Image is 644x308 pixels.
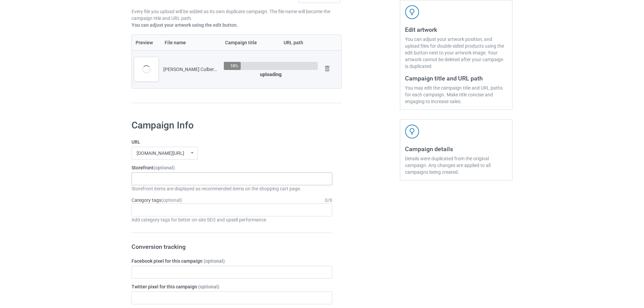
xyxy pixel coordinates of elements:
div: You may edit the campaign title and URL paths for each campaign. Make title concise and engaging ... [405,85,507,105]
span: (optional) [153,165,175,170]
h3: Campaign details [405,145,507,153]
th: Campaign title [221,35,280,50]
div: Storefront items are displayed as recommended items on the shopping cart page. [132,185,332,192]
div: Add category tags for better on-site SEO and upsell performance. [132,216,332,223]
span: (optional) [198,284,219,289]
label: Storefront [132,164,332,171]
label: URL [132,139,332,145]
h1: Campaign Info [132,119,332,132]
img: svg+xml;base64,PD94bWwgdmVyc2lvbj0iMS4wIiBlbmNvZGluZz0iVVRGLTgiPz4KPHN2ZyB3aWR0aD0iNDJweCIgaGVpZ2... [405,124,419,139]
span: (optional) [204,258,225,264]
div: uploading [224,71,318,78]
th: URL path [280,35,320,50]
label: Facebook pixel for this campaign [132,258,332,264]
div: Details were duplicated from the original campaign. Any changes are applied to all campaigns bein... [405,155,507,175]
div: 18% [230,64,238,68]
img: svg+xml;base64,PD94bWwgdmVyc2lvbj0iMS4wIiBlbmNvZGluZz0iVVRGLTgiPz4KPHN2ZyB3aWR0aD0iNDJweCIgaGVpZ2... [405,5,419,19]
img: svg+xml;base64,PD94bWwgdmVyc2lvbj0iMS4wIiBlbmNvZGluZz0iVVRGLTgiPz4KPHN2ZyB3aWR0aD0iMjhweCIgaGVpZ2... [323,64,332,73]
label: Twitter pixel for this campaign [132,283,332,290]
th: Preview [132,35,161,50]
h3: Edit artwork [405,26,507,33]
b: You can adjust your artwork using the edit button. [132,22,238,28]
div: You can adjust your artwork position, and upload files for double-sided products using the edit b... [405,36,507,70]
h3: Conversion tracking [132,243,332,251]
h3: Campaign title and URL path [405,74,507,82]
label: Category tags [132,197,182,204]
th: File name [161,35,221,50]
div: [DOMAIN_NAME][URL] [137,151,184,156]
div: [PERSON_NAME] Culberson1.png [163,66,219,73]
div: 0 / 6 [325,197,332,204]
p: Every file you upload will be added as its own duplicate campaign. The file name will become the ... [132,8,342,22]
span: (optional) [161,197,182,203]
